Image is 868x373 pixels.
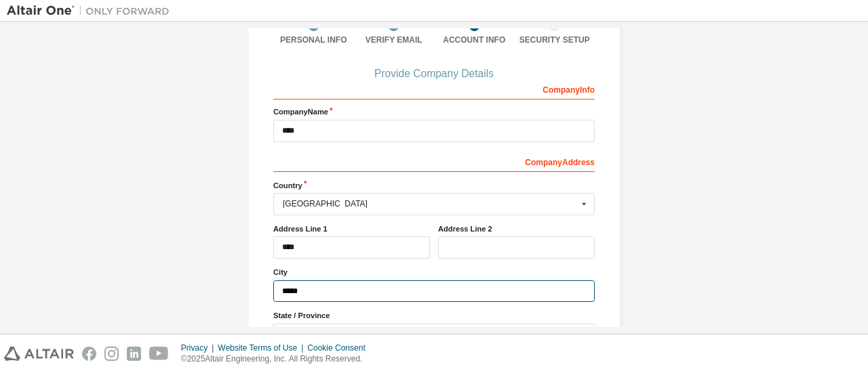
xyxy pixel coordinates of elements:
div: Cookie Consent [307,343,373,353]
div: Privacy [181,343,218,353]
img: instagram.svg [104,347,119,361]
div: Company Info [273,78,595,100]
img: linkedin.svg [127,347,141,361]
label: City [273,267,595,278]
p: © 2025 Altair Engineering, Inc. All Rights Reserved. [181,353,374,365]
label: Address Line 1 [273,223,430,234]
div: Security Setup [515,35,595,45]
div: Website Terms of Use [218,343,307,353]
img: youtube.svg [149,347,169,361]
img: altair_logo.svg [4,347,74,361]
div: Account Info [434,35,515,45]
div: Verify Email [354,35,435,45]
div: Provide Company Details [273,70,595,78]
label: State / Province [273,310,595,321]
img: facebook.svg [82,347,96,361]
div: Personal Info [273,35,354,45]
img: Altair One [7,4,176,18]
label: Country [273,180,595,191]
label: Address Line 2 [438,223,595,234]
div: [GEOGRAPHIC_DATA] [283,200,578,208]
label: Company Name [273,106,595,117]
div: Company Address [273,150,595,172]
